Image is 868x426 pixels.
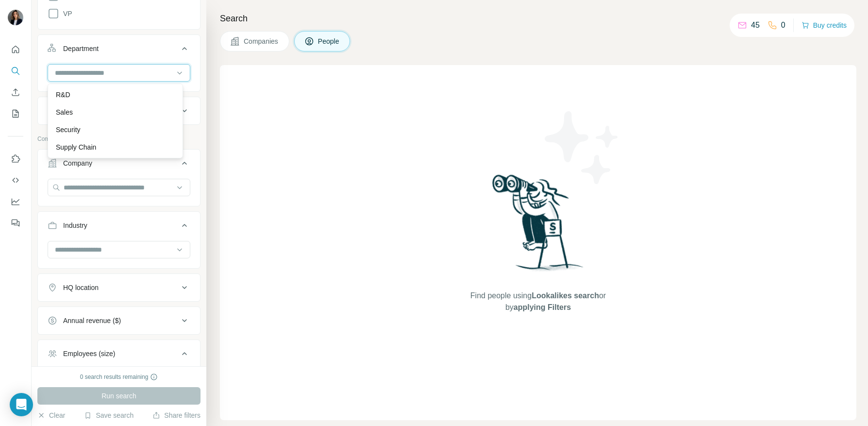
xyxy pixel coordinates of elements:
[532,291,599,300] span: Lookalikes search
[460,290,616,313] span: Find people using or by
[63,283,99,292] div: HQ location
[8,150,23,168] button: Use Surfe on LinkedIn
[538,104,626,191] img: Surfe Illustration - Stars
[37,410,65,420] button: Clear
[84,410,134,420] button: Save search
[10,393,33,416] div: Open Intercom Messenger
[38,37,200,64] button: Department
[801,18,847,32] button: Buy credits
[751,19,760,31] p: 45
[8,105,23,122] button: My lists
[38,214,200,241] button: Industry
[56,107,73,117] p: Sales
[8,193,23,210] button: Dashboard
[56,125,81,135] p: Security
[38,276,200,299] button: HQ location
[514,303,571,311] span: applying Filters
[244,36,279,46] span: Companies
[63,44,99,53] div: Department
[8,84,23,101] button: Enrich CSV
[781,19,785,31] p: 0
[220,12,856,25] h4: Search
[37,135,200,143] p: Company information
[8,171,23,189] button: Use Surfe API
[8,10,23,25] img: Avatar
[318,36,340,46] span: People
[38,99,200,122] button: Personal location
[38,342,200,369] button: Employees (size)
[8,62,23,80] button: Search
[38,152,200,179] button: Company
[56,142,96,152] p: Supply Chain
[63,221,87,230] div: Industry
[152,410,200,420] button: Share filters
[63,349,115,358] div: Employees (size)
[488,172,589,280] img: Surfe Illustration - Woman searching with binoculars
[59,9,72,18] span: VP
[56,90,70,100] p: R&D
[63,158,92,168] div: Company
[63,316,121,325] div: Annual revenue ($)
[8,41,23,58] button: Quick start
[8,214,23,232] button: Feedback
[38,309,200,332] button: Annual revenue ($)
[80,373,158,381] div: 0 search results remaining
